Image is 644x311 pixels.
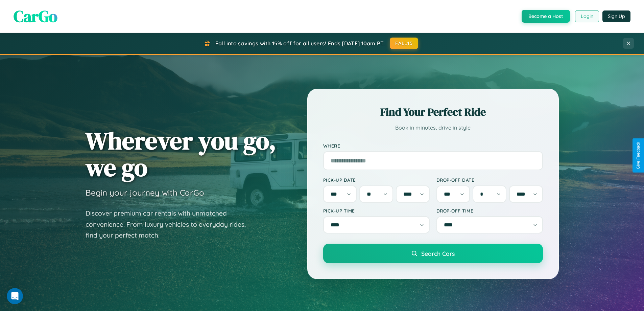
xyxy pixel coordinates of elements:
h3: Begin your journey with CarGo [86,187,204,198]
label: Drop-off Time [436,208,543,214]
button: FALL15 [390,38,418,49]
label: Where [323,143,543,149]
label: Pick-up Date [323,177,430,183]
iframe: Intercom live chat [7,288,23,304]
h1: Wherever you go, we go [86,127,276,181]
button: Sign Up [602,10,630,22]
label: Drop-off Date [436,177,543,183]
h2: Find Your Perfect Ride [323,105,543,119]
span: Search Cars [421,250,455,257]
div: Give Feedback [636,142,641,169]
label: Pick-up Time [323,208,430,214]
span: Fall into savings with 15% off for all users! Ends [DATE] 10am PT. [215,40,385,47]
span: CarGo [14,5,57,27]
p: Discover premium car rentals with unmatched convenience. From luxury vehicles to everyday rides, ... [86,208,255,241]
p: Book in minutes, drive in style [323,123,543,133]
button: Search Cars [323,244,543,263]
button: Become a Host [522,10,570,23]
button: Login [575,10,599,22]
